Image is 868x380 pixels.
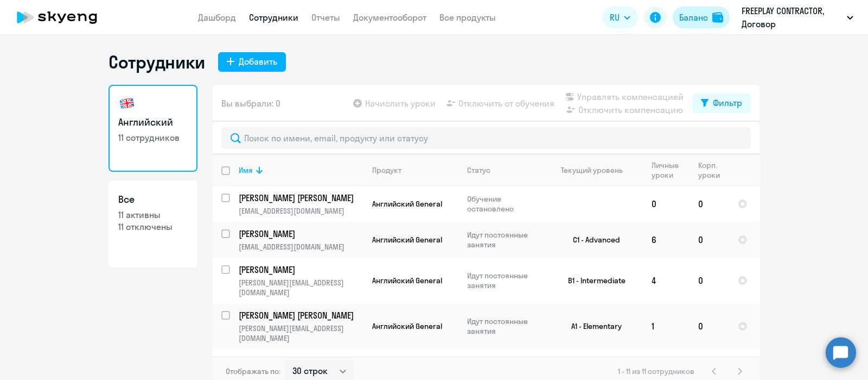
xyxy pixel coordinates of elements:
a: Английский11 сотрудников [108,85,197,172]
p: 11 активны [118,209,188,221]
button: RU [602,7,638,28]
p: [EMAIL_ADDRESS][DOMAIN_NAME] [239,206,363,216]
div: Добавить [239,55,277,68]
div: Статус [467,165,541,175]
p: 11 сотрудников [118,132,188,144]
td: 1 [643,303,690,349]
td: 4 [643,258,690,303]
p: [PERSON_NAME] [239,264,361,276]
a: Дашборд [198,12,236,23]
span: Английский General [372,199,442,209]
p: Обучение остановлено [467,194,541,214]
p: 11 отключены [118,221,188,233]
span: 1 - 11 из 11 сотрудников [618,366,694,376]
td: 0 [690,258,729,303]
div: Имя [239,165,363,175]
button: Фильтр [692,94,751,113]
h3: Все [118,192,188,207]
div: Корп. уроки [698,160,722,180]
span: Английский General [372,276,442,285]
h3: Английский [118,115,188,129]
p: [PERSON_NAME] [239,355,361,367]
p: [PERSON_NAME] [239,228,361,240]
a: Сотрудники [249,12,298,23]
td: 0 [643,186,690,222]
td: 0 [690,303,729,349]
a: Все11 активны11 отключены [108,180,197,267]
div: Имя [239,165,253,175]
a: [PERSON_NAME] [239,264,363,276]
p: Идут постоянные занятия [467,271,541,290]
button: Добавить [218,52,286,72]
p: Идут постоянные занятия [467,230,541,250]
input: Поиск по имени, email, продукту или статусу [221,127,751,149]
span: RU [610,11,620,24]
p: FREEPLAY CONTRACTOR, Договор [742,4,843,30]
td: 6 [643,222,690,258]
div: Личные уроки [652,160,689,180]
div: Текущий уровень [551,165,642,175]
a: Отчеты [311,12,340,23]
div: Фильтр [713,96,742,109]
p: [PERSON_NAME] [PERSON_NAME] [239,309,361,321]
p: [PERSON_NAME][EMAIL_ADDRESS][DOMAIN_NAME] [239,278,363,297]
td: A1 - Elementary [542,303,643,349]
div: Статус [467,165,490,175]
div: Текущий уровень [561,165,623,175]
h1: Сотрудники [108,51,205,73]
div: Корп. уроки [698,160,729,180]
button: Балансbalance [673,7,730,28]
img: balance [712,12,723,23]
a: [PERSON_NAME] [PERSON_NAME] [239,309,363,321]
div: Продукт [372,165,458,175]
td: B1 - Intermediate [542,258,643,303]
div: Продукт [372,165,401,175]
span: Английский General [372,235,442,245]
a: Документооборот [353,12,426,23]
p: [PERSON_NAME][EMAIL_ADDRESS][DOMAIN_NAME] [239,323,363,343]
span: Вы выбрали: 0 [221,97,280,110]
td: C1 - Advanced [542,222,643,258]
td: 0 [690,186,729,222]
p: Идут постоянные занятия [467,316,541,336]
a: [PERSON_NAME] [239,228,363,240]
p: [PERSON_NAME] [PERSON_NAME] [239,192,361,204]
span: Отображать по: [226,366,280,376]
td: 0 [690,222,729,258]
button: FREEPLAY CONTRACTOR, Договор [736,4,859,30]
a: [PERSON_NAME] [PERSON_NAME] [239,192,363,204]
a: [PERSON_NAME] [239,355,363,367]
p: [EMAIL_ADDRESS][DOMAIN_NAME] [239,242,363,252]
div: Баланс [679,11,708,24]
img: english [118,95,136,112]
a: Все продукты [439,12,496,23]
div: Личные уроки [652,160,682,180]
span: Английский General [372,321,442,331]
